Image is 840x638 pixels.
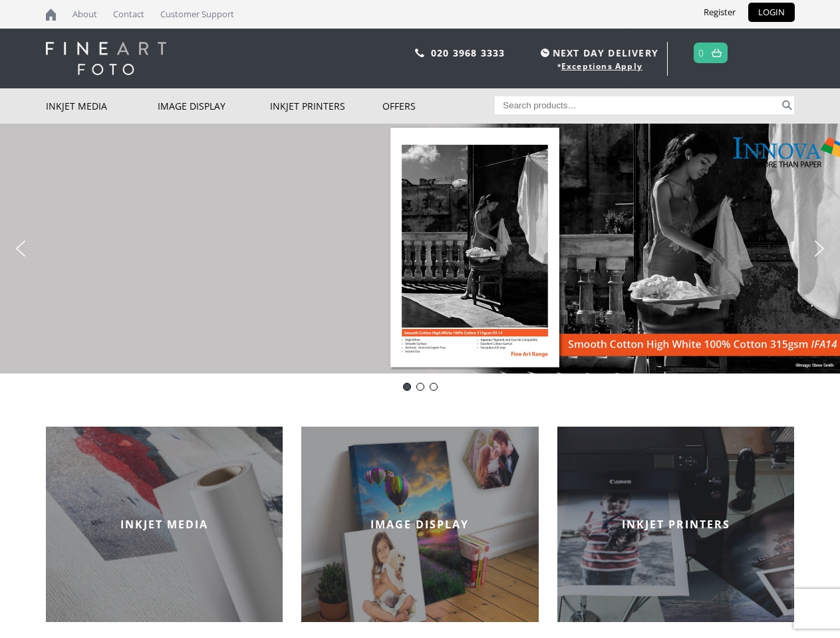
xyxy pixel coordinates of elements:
[430,383,438,391] div: pinch book
[698,43,704,62] a: 0
[158,88,270,124] a: Image Display
[46,42,166,75] img: logo-white.svg
[403,383,411,391] div: DOTD - Innova Smooth Cotton High White - IFA14
[72,245,312,300] p: Print on this 100% cotton, smooth inkjet fine art paper, the bestselling Photo Rag equivalent fro...
[431,47,505,59] a: 020 3968 3333
[301,517,539,532] h2: IMAGE DISPLAY
[416,383,424,391] div: Innova-general
[495,96,779,114] input: Search products…
[415,49,424,57] img: phone.svg
[46,517,283,532] h2: INKJET MEDIA
[557,517,795,532] h2: INKJET PRINTERS
[46,88,158,124] a: Inkjet Media
[72,169,244,196] a: DEAL OF THE DAY
[694,3,746,22] a: Register
[809,238,830,259] img: next arrow
[748,3,795,22] a: LOGIN
[270,88,382,124] a: Inkjet Printers
[72,287,312,300] b: 25 x A4 and A3 sheets - SAVE 15% off the Web price.
[537,45,658,60] span: NEXT DAY DELIVERY
[53,163,329,348] div: DEAL OF THE DAYSmooth Cotton High White 315gsmPrint on this 100% cotton, smooth inkjet fine art p...
[779,96,795,114] button: Search
[561,60,642,72] a: Exceptions Apply
[382,88,495,124] a: Offers
[10,238,31,259] img: previous arrow
[76,310,148,331] a: BUY NOW
[400,380,440,393] div: Choose slide to display.
[72,203,322,238] a: Smooth Cotton High White 315gsm
[541,49,549,57] img: time.svg
[712,49,722,57] img: basket.svg
[89,314,135,328] div: BUY NOW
